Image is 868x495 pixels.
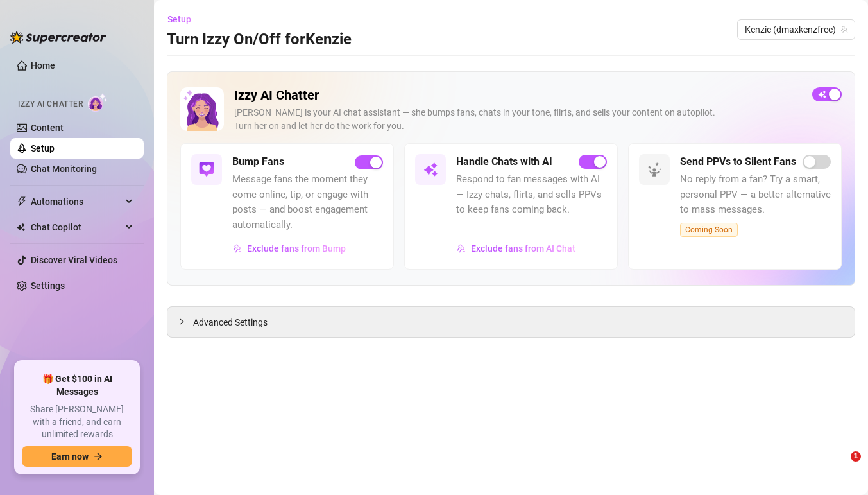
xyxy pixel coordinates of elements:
[51,451,89,462] span: Earn now
[31,143,55,153] a: Setup
[94,452,103,461] span: arrow-right
[232,172,383,232] span: Message fans the moment they come online, tip, or engage with posts — and boost engagement automa...
[178,315,193,329] div: collapsed
[31,217,122,238] span: Chat Copilot
[167,14,191,24] span: Setup
[17,196,27,207] span: thunderbolt
[234,106,802,133] div: [PERSON_NAME] is your AI chat assistant — she bumps fans, chats in your tone, flirts, and sells y...
[31,123,64,133] a: Content
[178,318,185,326] span: collapsed
[31,191,122,212] span: Automations
[22,446,132,467] button: Earn nowarrow-right
[247,243,346,254] span: Exclude fans from Bump
[18,98,83,110] span: Izzy AI Chatter
[680,154,796,169] h5: Send PPVs to Silent Fans
[232,154,284,169] h5: Bump Fans
[232,238,346,259] button: Exclude fans from Bump
[88,93,108,112] img: AI Chatter
[457,244,466,253] img: svg%3e
[199,162,214,177] img: svg%3e
[456,154,552,169] h5: Handle Chats with AI
[680,223,738,237] span: Coming Soon
[193,315,268,329] span: Advanced Settings
[31,60,55,71] a: Home
[22,403,132,441] span: Share [PERSON_NAME] with a friend, and earn unlimited rewards
[456,172,607,218] span: Respond to fan messages with AI — Izzy chats, flirts, and sells PPVs to keep fans coming back.
[22,373,132,398] span: 🎁 Get $100 in AI Messages
[824,451,855,482] iframe: Intercom live chat
[851,451,861,462] span: 1
[423,162,438,177] img: svg%3e
[840,26,848,33] span: team
[234,87,802,103] h2: Izzy AI Chatter
[31,281,65,291] a: Settings
[31,164,97,174] a: Chat Monitoring
[167,9,201,30] button: Setup
[745,20,847,39] span: Kenzie (dmaxkenzfree)
[647,162,662,177] img: svg%3e
[180,87,224,131] img: Izzy AI Chatter
[10,31,106,44] img: logo-BBDzfeDw.svg
[31,255,117,265] a: Discover Viral Videos
[680,172,831,218] span: No reply from a fan? Try a smart, personal PPV — a better alternative to mass messages.
[456,238,576,259] button: Exclude fans from AI Chat
[17,223,25,232] img: Chat Copilot
[471,243,575,254] span: Exclude fans from AI Chat
[167,30,352,50] h3: Turn Izzy On/Off for Kenzie
[233,244,242,253] img: svg%3e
